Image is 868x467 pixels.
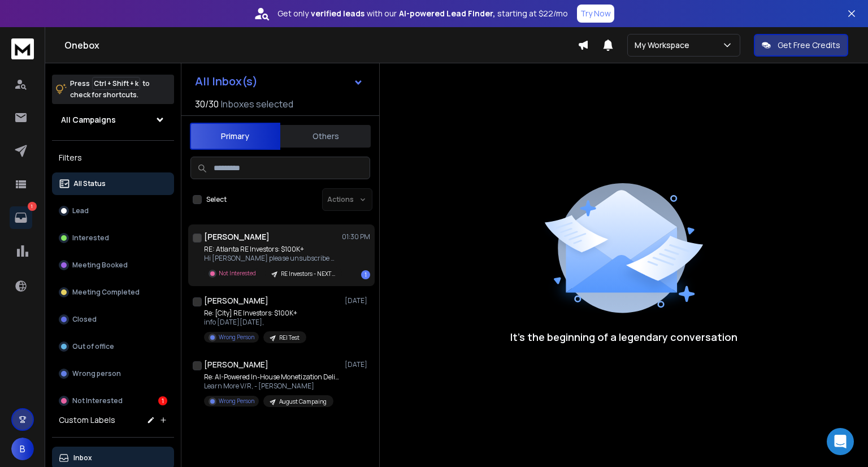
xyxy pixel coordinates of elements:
h1: [PERSON_NAME] [204,359,268,370]
button: Others [280,124,371,149]
button: Meeting Completed [52,281,174,304]
button: Wrong person [52,362,174,385]
button: Out of office [52,335,174,358]
p: 1 [28,202,37,211]
div: 1 [361,270,370,279]
p: Meeting Booked [72,261,128,270]
button: B [11,438,34,460]
div: 1 [158,396,167,405]
button: Try Now [577,5,614,23]
p: Not Interested [219,269,256,278]
h1: Onebox [64,38,578,52]
p: Lead [72,206,89,215]
h1: All Inbox(s) [195,76,258,87]
div: Open Intercom Messenger [827,428,854,455]
h1: [PERSON_NAME] [204,295,268,306]
img: logo [11,38,34,59]
p: Wrong Person [219,397,254,405]
h1: All Campaigns [61,114,116,126]
p: Press to check for shortcuts. [70,78,150,101]
p: Meeting Completed [72,288,140,297]
p: RE Investors - NEXT Level Campaign [281,270,335,278]
p: [DATE] [345,360,370,369]
p: Re: [City] RE Investors: $100K+ [204,309,306,318]
p: It’s the beginning of a legendary conversation [510,329,737,345]
p: REI Test [279,334,300,342]
button: All Status [52,172,174,195]
button: Get Free Credits [754,34,848,57]
strong: verified leads [311,8,364,19]
p: Get Free Credits [778,40,840,51]
label: Select [206,195,227,204]
button: Primary [190,123,280,150]
a: 1 [10,206,32,229]
button: Interested [52,227,174,249]
p: My Workspace [635,40,694,51]
p: Hi [PERSON_NAME] please unsubscribe me [204,254,340,263]
button: Meeting Booked [52,254,174,276]
p: Wrong person [72,369,121,378]
p: Re: AI-Powered In-House Monetization Delivers [204,373,340,382]
p: Learn More V/R, - [PERSON_NAME] [204,382,340,391]
p: All Status [73,179,106,188]
h1: [PERSON_NAME] [204,231,270,243]
p: Inbox [73,453,92,462]
button: All Inbox(s) [186,70,372,93]
button: Closed [52,308,174,331]
button: Not Interested1 [52,390,174,412]
p: Closed [72,315,97,324]
h3: Custom Labels [59,414,115,426]
button: Lead [52,200,174,222]
strong: AI-powered Lead Finder, [399,8,495,19]
p: Out of office [72,342,114,351]
span: Ctrl + Shift + k [92,77,140,90]
p: [DATE] [345,296,370,305]
p: RE: Atlanta RE Investors: $100K+ [204,245,340,254]
p: Get only with our starting at $22/mo [277,8,568,19]
p: Wrong Person [219,333,254,341]
p: 01:30 PM [342,232,370,241]
span: 30 / 30 [195,97,219,111]
p: info [DATE][DATE], [204,318,306,327]
p: August Campaing [279,397,327,406]
button: All Campaigns [52,109,174,131]
h3: Inboxes selected [221,97,293,111]
p: Interested [72,233,109,243]
h3: Filters [52,150,174,166]
p: Not Interested [72,396,123,405]
p: Try Now [580,8,611,19]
